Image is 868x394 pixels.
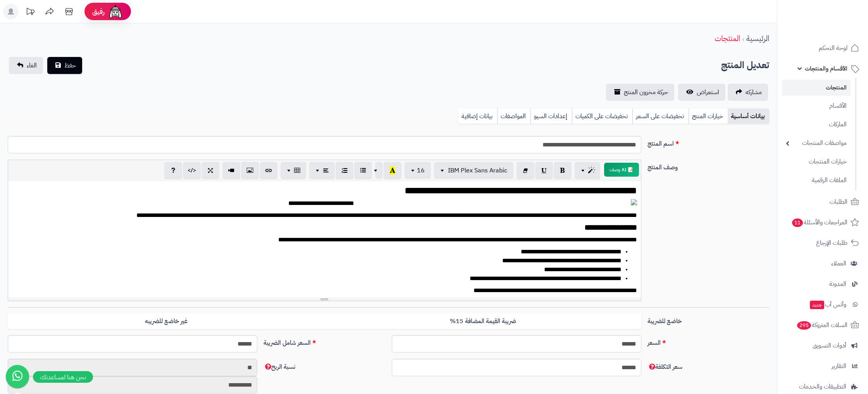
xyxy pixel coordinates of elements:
a: تخفيضات على الكميات [572,108,632,124]
label: خاضع للضريبة [644,313,772,326]
a: تحديثات المنصة [21,4,40,21]
a: الأقسام [782,98,851,114]
label: السعر [644,335,772,348]
span: طلبات الإرجاع [816,237,847,248]
label: اسم المنتج [644,136,772,148]
span: سعر التكلفة [648,362,682,372]
a: مشاركه [728,84,768,101]
a: الرئيسية [746,33,769,44]
span: العملاء [831,258,846,269]
label: السعر شامل الضريبة [260,335,388,348]
span: التقارير [832,361,846,372]
a: الغاء [9,57,43,74]
span: 16 [417,166,425,175]
span: حفظ [64,61,76,70]
a: الماركات [782,116,851,133]
span: جديد [810,301,824,309]
a: خيارات المنتج [689,108,728,124]
span: 295 [797,321,811,330]
span: نسبة الربح [263,362,295,372]
span: حركة مخزون المنتج [624,88,668,97]
a: الطلبات [782,193,863,211]
span: الغاء [27,61,37,70]
a: طلبات الإرجاع [782,234,863,252]
span: وآتس آب [809,299,846,310]
a: حركة مخزون المنتج [606,84,674,101]
button: 16 [405,162,431,179]
a: أدوات التسويق [782,336,863,355]
span: لوحة التحكم [819,43,847,53]
a: استعراض [678,84,725,101]
a: المدونة [782,275,863,293]
a: المنتجات [715,33,740,44]
span: IBM Plex Sans Arabic [448,166,507,175]
a: السلات المتروكة295 [782,316,863,334]
button: حفظ [47,57,82,74]
img: ai-face.png [108,4,123,19]
span: الطلبات [830,196,847,207]
a: المواصفات [497,108,530,124]
a: الملفات الرقمية [782,172,851,189]
a: لوحة التحكم [782,39,863,57]
span: رفيق [92,7,105,16]
a: مواصفات المنتجات [782,135,851,151]
a: تخفيضات على السعر [632,108,689,124]
button: IBM Plex Sans Arabic [434,162,513,179]
span: أدوات التسويق [813,340,846,351]
span: السلات المتروكة [796,320,847,330]
span: استعراض [697,88,719,97]
span: التطبيقات والخدمات [799,381,846,392]
a: المنتجات [782,80,851,96]
span: المراجعات والأسئلة [791,217,847,228]
a: إعدادات السيو [530,108,572,124]
label: غير خاضع للضريبه [8,313,324,329]
span: الأقسام والمنتجات [805,63,847,74]
span: 11 [792,219,803,227]
button: 📝 AI وصف [604,163,639,177]
a: بيانات أساسية [728,108,769,124]
a: العملاء [782,254,863,273]
label: وصف المنتج [644,160,772,172]
a: المراجعات والأسئلة11 [782,213,863,232]
span: مشاركه [746,88,762,97]
a: بيانات إضافية [458,108,497,124]
a: وآتس آبجديد [782,295,863,314]
a: التقارير [782,357,863,375]
h2: تعديل المنتج [721,57,769,73]
span: المدونة [829,279,846,289]
label: ضريبة القيمة المضافة 15% [324,313,641,329]
a: خيارات المنتجات [782,153,851,170]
